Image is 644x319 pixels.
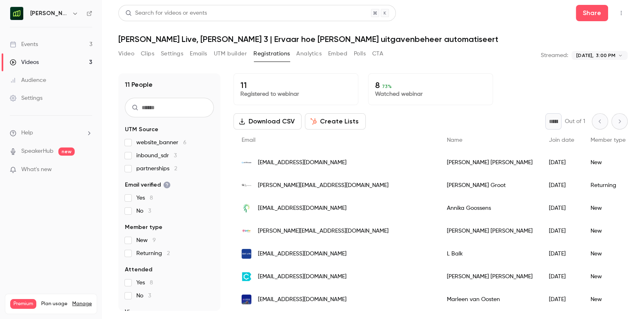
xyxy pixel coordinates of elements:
[41,301,67,307] span: Plan usage
[82,166,92,174] iframe: Noticeable Trigger
[439,265,541,288] div: [PERSON_NAME] [PERSON_NAME]
[10,40,38,48] div: Events
[375,80,486,90] p: 8
[541,220,582,242] div: [DATE]
[439,151,541,174] div: [PERSON_NAME] [PERSON_NAME]
[582,174,634,197] div: Returning
[582,288,634,311] div: New
[242,226,251,236] img: knipidee.nl
[382,84,392,89] span: 73 %
[439,220,541,242] div: [PERSON_NAME] [PERSON_NAME]
[242,249,251,259] img: rap.nl
[153,238,156,243] span: 9
[21,129,33,137] span: Help
[125,9,207,18] div: Search for videos or events
[258,204,346,213] span: [EMAIL_ADDRESS][DOMAIN_NAME]
[125,308,141,316] span: Views
[136,139,187,147] span: website_banner
[183,140,187,145] span: 6
[541,288,582,311] div: [DATE]
[118,34,628,44] h1: [PERSON_NAME] Live, [PERSON_NAME] 3 | Ervaar hoe [PERSON_NAME] uitgavenbeheer automatiseert
[214,47,247,60] button: UTM builder
[439,174,541,197] div: [PERSON_NAME] Groot
[10,7,23,20] img: Moss Nederland
[174,166,177,172] span: 2
[136,165,177,173] span: partnerships
[541,242,582,265] div: [DATE]
[118,47,134,60] button: Video
[439,242,541,265] div: L Balk
[125,125,158,134] span: UTM Source
[136,194,153,202] span: Yes
[296,47,322,60] button: Analytics
[615,7,628,20] button: Top Bar Actions
[591,137,626,143] span: Member type
[596,52,615,59] span: 3:00 PM
[125,80,153,90] h1: 11 People
[174,153,177,158] span: 3
[242,203,251,213] img: greenanddurablegroup.com
[447,137,462,143] span: Name
[10,129,92,137] li: help-dropdown-opener
[258,227,389,235] span: [PERSON_NAME][EMAIL_ADDRESS][DOMAIN_NAME]
[240,90,351,98] p: Registered to webinar
[136,279,153,287] span: Yes
[10,299,36,309] span: Premium
[582,265,634,288] div: New
[21,165,52,174] span: What's new
[582,242,634,265] div: New
[148,208,151,214] span: 3
[136,249,170,257] span: Returning
[58,147,75,156] span: new
[258,273,346,281] span: [EMAIL_ADDRESS][DOMAIN_NAME]
[150,195,153,201] span: 8
[148,293,151,299] span: 3
[439,197,541,220] div: Annika Goossens
[136,207,151,215] span: No
[136,236,156,244] span: New
[258,250,346,258] span: [EMAIL_ADDRESS][DOMAIN_NAME]
[150,280,153,286] span: 8
[258,295,346,304] span: [EMAIL_ADDRESS][DOMAIN_NAME]
[439,288,541,311] div: Marleen van Oosten
[233,113,302,130] button: Download CSV
[10,94,42,102] div: Settings
[582,220,634,242] div: New
[305,113,366,130] button: Create Lists
[21,147,53,156] a: SpeakerHub
[72,301,92,307] a: Manage
[565,117,585,125] p: Out of 1
[549,137,574,143] span: Join date
[541,265,582,288] div: [DATE]
[375,90,486,98] p: Watched webinar
[328,47,347,60] button: Embed
[125,266,152,274] span: Attended
[541,197,582,220] div: [DATE]
[125,223,162,231] span: Member type
[242,162,251,164] img: shiftbase.com
[253,47,290,60] button: Registrations
[242,295,251,304] img: beeldengeluid.nl
[240,80,351,90] p: 11
[258,181,389,190] span: [PERSON_NAME][EMAIL_ADDRESS][DOMAIN_NAME]
[541,151,582,174] div: [DATE]
[136,292,151,300] span: No
[141,47,154,60] button: Clips
[242,272,251,282] img: bigchemistry.nl
[541,51,568,59] p: Streamed:
[190,47,207,60] button: Emails
[372,47,383,60] button: CTA
[10,76,46,84] div: Audience
[541,174,582,197] div: [DATE]
[125,181,171,189] span: Email verified
[30,9,69,18] h6: [PERSON_NAME] [GEOGRAPHIC_DATA]
[10,58,39,66] div: Videos
[576,5,608,21] button: Share
[582,197,634,220] div: New
[136,152,177,160] span: inbound_sdr
[167,251,170,256] span: 2
[258,158,346,167] span: [EMAIL_ADDRESS][DOMAIN_NAME]
[582,151,634,174] div: New
[161,47,183,60] button: Settings
[242,180,251,190] img: rs-finance.com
